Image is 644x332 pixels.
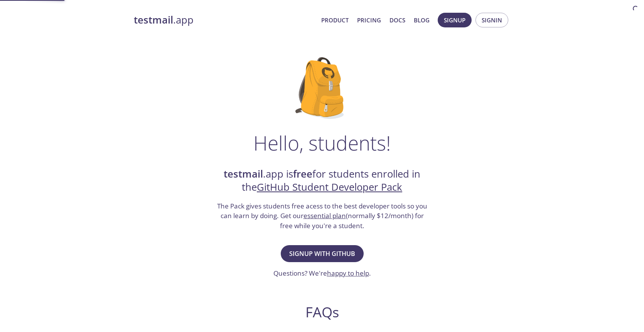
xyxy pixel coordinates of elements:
strong: testmail [224,167,263,181]
span: Signup [444,15,465,25]
strong: free [293,167,312,181]
img: github-student-backpack.png [295,57,349,119]
a: happy to help [327,269,369,278]
h2: FAQs [174,303,470,321]
button: Signin [475,13,508,27]
a: Product [321,15,349,25]
strong: testmail [134,13,173,27]
h2: .app is for students enrolled in the [216,168,428,194]
span: Signin [482,15,502,25]
a: testmail.app [134,14,315,27]
span: Signup with GitHub [289,248,355,259]
button: Signup [438,13,472,27]
a: Blog [414,15,430,25]
a: GitHub Student Developer Pack [257,180,402,194]
a: Pricing [357,15,381,25]
button: Signup with GitHub [281,245,364,262]
h3: The Pack gives students free acess to the best developer tools so you can learn by doing. Get our... [216,201,428,231]
h3: Questions? We're . [273,268,371,278]
a: essential plan [303,211,346,220]
a: Docs [389,15,405,25]
h1: Hello, students! [253,131,391,154]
